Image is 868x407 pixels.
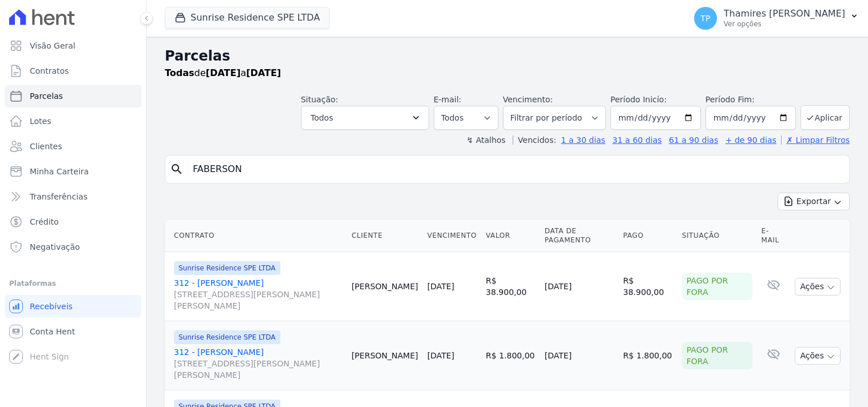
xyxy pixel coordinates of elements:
[347,321,422,390] td: [PERSON_NAME]
[778,193,850,210] button: Exportar
[301,95,338,104] label: Situação:
[611,95,667,104] label: Período Inicío:
[800,105,850,130] button: Aplicar
[5,59,141,82] a: Contratos
[513,135,556,145] label: Vencidos:
[726,135,776,145] a: + de 90 dias
[724,19,845,29] p: Ver opções
[612,135,661,145] a: 31 a 60 dias
[795,347,841,365] button: Ações
[30,191,88,202] span: Transferências
[30,40,76,51] span: Visão Geral
[174,289,342,312] span: [STREET_ADDRESS][PERSON_NAME][PERSON_NAME]
[503,95,553,104] label: Vencimento:
[165,67,195,78] strong: Todas
[619,321,677,390] td: R$ 1.800,00
[561,135,605,145] a: 1 a 30 dias
[165,46,850,66] h2: Parcelas
[9,277,137,290] div: Plataformas
[540,220,619,252] th: Data de Pagamento
[427,282,454,291] a: [DATE]
[619,220,677,252] th: Pago
[174,346,342,381] a: 312 - [PERSON_NAME][STREET_ADDRESS][PERSON_NAME][PERSON_NAME]
[30,166,89,177] span: Minha Carteira
[30,141,62,152] span: Clientes
[5,85,141,107] a: Parcelas
[481,321,540,390] td: R$ 1.800,00
[540,321,619,390] td: [DATE]
[540,252,619,321] td: [DATE]
[5,185,141,208] a: Transferências
[311,111,333,125] span: Todos
[5,34,141,57] a: Visão Geral
[682,273,752,300] div: Pago por fora
[669,135,718,145] a: 61 a 90 dias
[30,216,59,228] span: Crédito
[5,110,141,133] a: Lotes
[434,95,462,104] label: E-mail:
[5,160,141,183] a: Minha Carteira
[170,162,184,176] i: search
[165,66,281,80] p: de a
[30,65,69,77] span: Contratos
[174,358,342,381] span: [STREET_ADDRESS][PERSON_NAME][PERSON_NAME]
[481,252,540,321] td: R$ 38.900,00
[246,67,281,78] strong: [DATE]
[30,326,75,337] span: Conta Hent
[427,351,454,360] a: [DATE]
[682,342,752,369] div: Pago por fora
[5,210,141,233] a: Crédito
[30,241,80,253] span: Negativação
[423,220,481,252] th: Vencimento
[174,277,342,312] a: 312 - [PERSON_NAME][STREET_ADDRESS][PERSON_NAME][PERSON_NAME]
[30,301,73,312] span: Recebíveis
[186,158,845,181] input: Buscar por nome do lote ou do cliente
[706,94,796,106] label: Período Fim:
[724,8,845,19] p: Thamires [PERSON_NAME]
[165,220,347,252] th: Contrato
[30,90,63,102] span: Parcelas
[781,135,850,145] a: ✗ Limpar Filtros
[5,135,141,158] a: Clientes
[757,220,791,252] th: E-mail
[466,135,505,145] label: ↯ Atalhos
[677,220,757,252] th: Situação
[619,252,677,321] td: R$ 38.900,00
[301,106,429,130] button: Todos
[174,330,280,344] span: Sunrise Residence SPE LTDA
[5,320,141,343] a: Conta Hent
[5,236,141,258] a: Negativação
[347,252,422,321] td: [PERSON_NAME]
[165,7,330,29] button: Sunrise Residence SPE LTDA
[481,220,540,252] th: Valor
[700,14,710,22] span: TP
[795,278,841,296] button: Ações
[174,261,280,275] span: Sunrise Residence SPE LTDA
[206,67,241,78] strong: [DATE]
[685,2,868,34] button: TP Thamires [PERSON_NAME] Ver opções
[5,295,141,318] a: Recebíveis
[30,115,51,127] span: Lotes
